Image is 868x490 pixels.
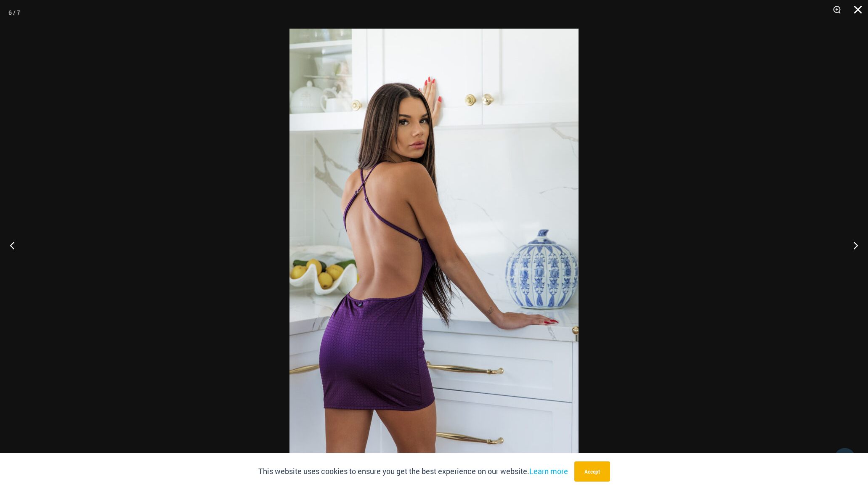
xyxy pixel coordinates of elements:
a: Learn more [529,466,568,476]
img: Delta Purple 5612 Dress 07 [289,29,579,462]
button: Accept [574,461,610,482]
p: This website uses cookies to ensure you get the best experience on our website. [258,465,568,478]
button: Next [836,224,868,266]
div: 6 / 7 [8,6,20,19]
